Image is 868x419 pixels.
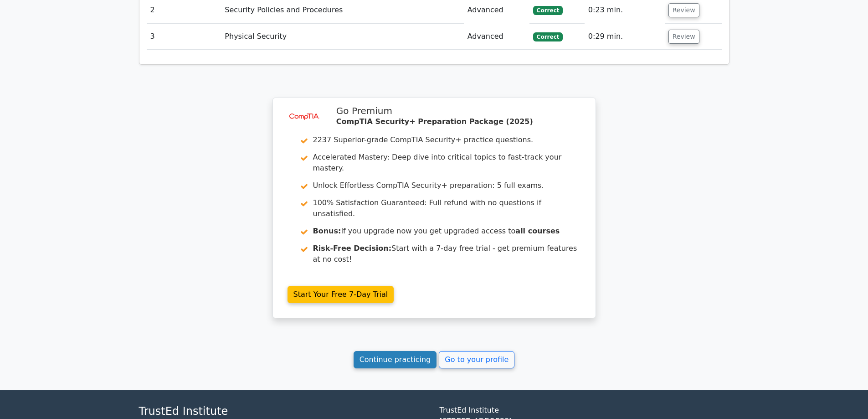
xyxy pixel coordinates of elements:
[668,3,699,17] button: Review
[354,351,437,368] a: Continue practicing
[464,24,529,50] td: Advanced
[668,30,699,44] button: Review
[288,286,394,303] a: Start Your Free 7-Day Trial
[221,24,463,50] td: Physical Security
[585,24,665,50] td: 0:29 min.
[147,24,221,50] td: 3
[439,351,514,368] a: Go to your profile
[533,32,563,41] span: Correct
[533,6,563,15] span: Correct
[139,405,429,418] h4: TrustEd Institute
